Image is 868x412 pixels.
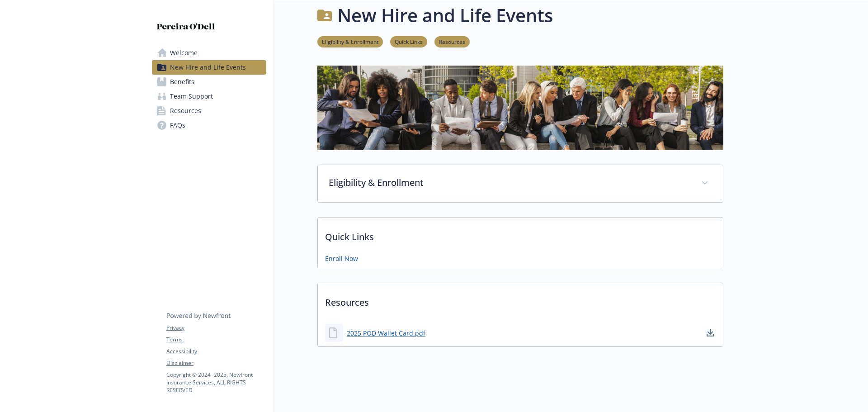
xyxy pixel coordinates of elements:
[318,283,723,317] p: Resources
[152,118,266,133] a: FAQs
[166,336,266,344] a: Terms
[329,176,690,189] p: Eligibility & Enrollment
[318,218,723,251] p: Quick Links
[152,75,266,89] a: Benefits
[152,89,266,104] a: Team Support
[170,89,213,104] span: Team Support
[317,37,383,46] a: Eligibility & Enrollment
[317,66,723,150] img: new hire page banner
[152,104,266,118] a: Resources
[318,165,723,202] div: Eligibility & Enrollment
[152,60,266,75] a: New Hire and Life Events
[170,75,194,89] span: Benefits
[170,60,246,75] span: New Hire and Life Events
[152,46,266,60] a: Welcome
[166,347,266,355] a: Accessibility
[434,37,470,46] a: Resources
[325,254,358,263] a: Enroll Now
[170,118,185,133] span: FAQs
[166,371,266,394] p: Copyright © 2024 - 2025 , Newfront Insurance Services, ALL RIGHTS RESERVED
[705,327,716,338] a: download document
[337,2,553,29] h1: New Hire and Life Events
[166,359,266,367] a: Disclaimer
[170,46,198,60] span: Welcome
[390,37,427,46] a: Quick Links
[347,328,425,338] a: 2025 POD Wallet Card.pdf
[166,324,266,332] a: Privacy
[170,104,201,118] span: Resources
